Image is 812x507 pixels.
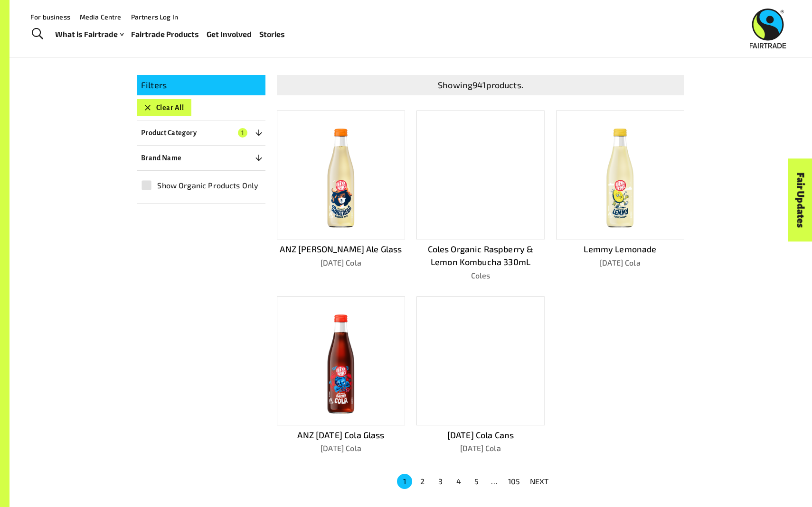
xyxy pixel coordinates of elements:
p: NEXT [530,476,549,487]
p: ANZ [DATE] Cola Glass [277,429,405,442]
img: Fairtrade Australia New Zealand logo [750,9,786,48]
p: [DATE] Cola [277,442,405,454]
p: [DATE] Cola [277,257,405,268]
span: 1 [238,128,247,138]
a: Fairtrade Products [131,28,199,41]
a: For business [30,13,70,21]
a: Lemmy Lemonade[DATE] Cola [556,111,684,281]
a: ANZ [PERSON_NAME] Ale Glass[DATE] Cola [277,111,405,281]
button: Go to page 105 [505,474,523,489]
div: … [487,476,502,487]
a: ANZ [DATE] Cola Glass[DATE] Cola [277,296,405,454]
a: Get Involved [207,28,252,41]
a: Stories [259,28,285,41]
a: Media Centre [80,13,122,21]
p: Showing 941 products. [281,79,680,92]
button: page 1 [397,474,412,489]
button: Product Category [137,124,265,141]
p: Product Category [141,127,197,138]
button: Go to page 5 [469,474,484,489]
a: [DATE] Cola Cans[DATE] Cola [416,296,545,454]
a: Toggle Search [26,22,49,46]
button: Go to page 2 [415,474,430,489]
p: Brand Name [141,152,182,164]
nav: pagination navigation [396,473,555,490]
p: Filters [141,79,262,92]
p: Coles [416,270,545,281]
button: Clear All [137,99,191,116]
a: What is Fairtrade [55,28,123,41]
button: Brand Name [137,149,265,166]
a: Coles Organic Raspberry & Lemon Kombucha 330mLColes [416,111,545,281]
button: Go to page 3 [433,474,448,489]
p: Lemmy Lemonade [556,243,684,256]
span: Show Organic Products Only [157,180,258,191]
p: ANZ [PERSON_NAME] Ale Glass [277,243,405,256]
a: Partners Log In [131,13,178,21]
p: [DATE] Cola [556,257,684,268]
button: Go to page 4 [451,474,466,489]
p: Coles Organic Raspberry & Lemon Kombucha 330mL [416,243,545,268]
p: [DATE] Cola Cans [416,429,545,442]
p: [DATE] Cola [416,442,545,454]
button: NEXT [524,473,555,490]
